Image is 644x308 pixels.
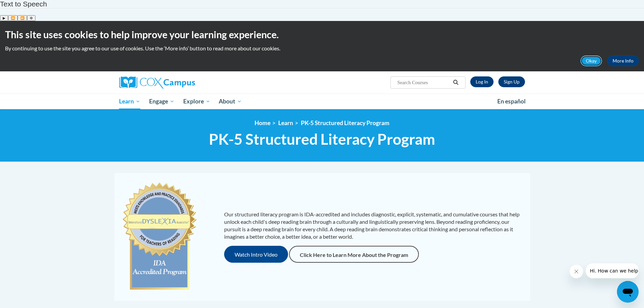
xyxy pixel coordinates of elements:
span: Learn [119,97,140,105]
a: En español [493,94,530,109]
a: Learn [115,94,145,109]
p: By continuing to use the site you agree to our use of cookies. Use the ‘More info’ button to read... [5,45,639,52]
button: Settings [27,15,35,21]
button: Previous [8,15,18,21]
a: PK-5 Structured Literacy Program [301,119,389,126]
button: Okay [580,55,602,66]
iframe: Message from company [586,263,639,278]
a: Register [498,76,525,87]
button: Forward [18,15,27,21]
input: Search Courses [397,78,451,87]
iframe: Button to launch messaging window [617,281,639,303]
button: Search [451,78,461,87]
a: More Info [607,55,639,66]
img: c477cda6-e343-453b-bfce-d6f9e9818e1c.png [121,179,198,294]
span: Explore [183,97,210,105]
a: Learn [278,119,293,126]
a: Engage [145,94,179,109]
span: About [219,97,242,105]
span: En español [497,98,526,105]
a: Log In [470,76,494,87]
button: Watch Intro Video [224,246,288,263]
span: Hi. How can we help? [4,5,55,10]
img: Cox Campus [119,76,195,89]
a: Explore [179,94,215,109]
span: PK-5 Structured Literacy Program [209,130,435,148]
span: Engage [149,97,174,105]
div: Main menu [109,94,535,109]
a: Home [255,119,270,126]
a: Click Here to Learn More About the Program [289,246,419,263]
a: About [214,94,246,109]
h2: This site uses cookies to help improve your learning experience. [5,28,639,41]
p: Our structured literacy program is IDA-accredited and includes diagnostic, explicit, systematic, ... [224,211,523,240]
a: Cox Campus [119,76,248,89]
iframe: Close message [570,265,583,278]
